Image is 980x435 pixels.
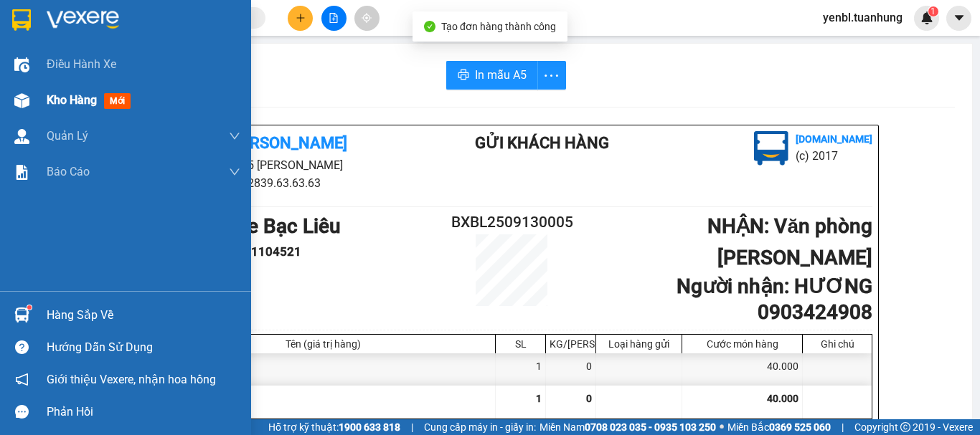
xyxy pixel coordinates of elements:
[540,419,716,435] span: Miền Nam
[229,130,240,142] span: down
[47,127,88,145] span: Quản Lý
[585,421,716,433] strong: 0708 023 035 - 0935 103 250
[600,338,678,350] div: Loại hàng gửi
[458,69,469,82] span: printer
[451,211,572,234] h2: BXBL2509130005
[15,340,29,354] span: question-circle
[151,156,418,174] li: 85 [PERSON_NAME]
[296,13,306,23] span: plus
[475,134,609,152] b: Gửi khách hàng
[151,353,496,386] div: 1 BAO (Khác)
[446,61,538,90] button: printerIn mẫu A5
[47,337,240,358] div: Hướng dẫn sử dụng
[411,419,413,435] span: |
[15,373,29,386] span: notification
[47,371,216,388] span: Giới thiệu Vexere, nhận hoa hồng
[720,424,724,430] span: ⚪️
[796,147,872,165] li: (c) 2017
[546,353,596,386] div: 0
[47,305,240,326] div: Hàng sắp về
[14,93,29,108] img: warehouse-icon
[14,307,29,322] img: warehouse-icon
[227,134,347,152] b: [PERSON_NAME]
[930,6,936,16] span: 1
[475,66,527,84] span: In mẫu A5
[321,6,347,31] button: file-add
[14,57,29,72] img: warehouse-icon
[441,21,556,32] span: Tạo đơn hàng thành công
[496,353,546,386] div: 1
[586,393,592,404] span: 0
[842,419,844,435] span: |
[686,338,798,350] div: Cước món hàng
[920,11,933,24] img: icon-new-feature
[769,421,831,433] strong: 0369 525 060
[928,6,938,16] sup: 1
[677,274,872,324] b: Người nhận : HƯƠNG 0903424908
[47,163,90,181] span: Báo cáo
[499,338,542,350] div: SL
[362,13,372,23] span: aim
[953,11,966,24] span: caret-down
[15,405,29,419] span: message
[538,67,565,85] span: more
[47,401,240,423] div: Phản hồi
[288,6,313,31] button: plus
[424,21,435,32] span: check-circle
[806,338,868,350] div: Ghi chú
[14,129,29,144] img: warehouse-icon
[229,166,240,178] span: down
[811,9,914,27] span: yenbl.tuanhung
[268,419,400,435] span: Hỗ trợ kỹ thuật:
[155,338,491,350] div: Tên (giá trị hàng)
[151,174,418,192] li: 02839.63.63.63
[339,421,400,433] strong: 1900 633 818
[47,55,116,73] span: Điều hành xe
[47,93,97,107] span: Kho hàng
[727,419,831,435] span: Miền Bắc
[767,393,798,404] span: 40.000
[104,93,131,109] span: mới
[537,61,566,90] button: more
[329,13,339,23] span: file-add
[27,305,32,310] sup: 1
[946,6,971,31] button: caret-down
[14,165,29,180] img: solution-icon
[354,6,380,31] button: aim
[536,393,542,404] span: 1
[682,353,803,386] div: 40.000
[12,9,31,31] img: logo-vxr
[550,338,592,350] div: KG/[PERSON_NAME]
[900,422,910,432] span: copyright
[796,133,872,145] b: [DOMAIN_NAME]
[424,419,536,435] span: Cung cấp máy in - giấy in:
[754,131,788,166] img: logo.jpg
[707,214,872,269] b: NHẬN : Văn phòng [PERSON_NAME]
